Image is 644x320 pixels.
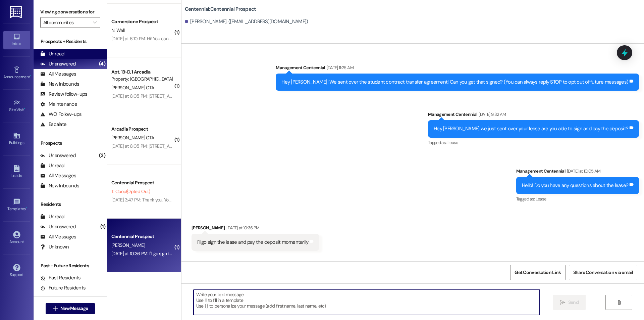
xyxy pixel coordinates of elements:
[477,111,506,118] div: [DATE] 9:32 AM
[516,194,639,204] div: Tagged as:
[97,150,107,161] div: (3)
[565,168,600,175] div: [DATE] at 10:05 AM
[111,197,442,203] div: [DATE] 3:47 PM: Thank you. You will no longer receive texts from this thread. Please reply with '...
[40,111,82,118] div: WO Follow-ups
[111,242,145,248] span: [PERSON_NAME]
[40,60,76,67] div: Unanswered
[40,101,77,108] div: Maintenance
[510,265,565,280] button: Get Conversation Link
[40,213,64,220] div: Unread
[10,6,23,18] img: ResiDesk Logo
[40,91,87,98] div: Review follow-ups
[111,18,173,25] div: Cornerstone Prospect
[516,168,639,177] div: Management Centennial
[111,36,248,42] div: [DATE] at 6:10 PM: Hi! You can send it to 593 E 100 N, Provo UT 84606
[225,224,259,231] div: [DATE] at 10:36 PM
[3,196,30,214] a: Templates •
[40,172,76,179] div: All Messages
[434,125,628,132] div: Hey [PERSON_NAME] we just sent over your lease are you able to sign and pay the deposit?
[46,303,95,314] button: New Message
[447,140,458,145] span: Lease
[111,76,173,83] div: Property: [GEOGRAPHIC_DATA]
[522,182,628,189] div: Hello! Do you have any questions about the lease?
[40,243,69,250] div: Unknown
[34,262,107,269] div: Past + Future Residents
[24,106,25,111] span: •
[40,182,79,189] div: New Inbounds
[276,64,639,74] div: Management Centennial
[560,300,565,305] i: 
[515,269,561,276] span: Get Conversation Link
[325,64,354,71] div: [DATE] 11:25 AM
[111,85,154,91] span: [PERSON_NAME] CTA
[40,162,64,169] div: Unread
[3,97,30,115] a: Site Visit •
[568,299,579,306] span: Send
[192,224,319,234] div: [PERSON_NAME]
[30,74,31,78] span: •
[111,188,150,194] span: T. Coop (Opted Out)
[111,93,220,99] div: [DATE] at 6:05 PM: [STREET_ADDRESS][PERSON_NAME]
[40,152,76,159] div: Unanswered
[26,205,27,210] span: •
[40,81,79,88] div: New Inbounds
[569,265,637,280] button: Share Conversation via email
[3,31,30,49] a: Inbox
[185,6,256,13] b: Centennial: Centennial Prospect
[111,143,220,149] div: [DATE] at 6:05 PM: [STREET_ADDRESS][PERSON_NAME]
[43,17,90,28] input: All communities
[34,38,107,45] div: Prospects + Residents
[536,196,546,202] span: Lease
[40,71,76,78] div: All Messages
[281,79,628,86] div: Hey [PERSON_NAME]! We sent over the student contract transfer agreement! Can you get that signed?...
[34,201,107,208] div: Residents
[34,140,107,147] div: Prospects
[40,223,76,230] div: Unanswered
[428,138,639,147] div: Tagged as:
[97,59,107,69] div: (4)
[60,305,88,312] span: New Message
[40,233,76,240] div: All Messages
[3,262,30,280] a: Support
[40,7,100,17] label: Viewing conversations for
[40,121,66,128] div: Escalate
[185,18,308,25] div: [PERSON_NAME]. ([EMAIL_ADDRESS][DOMAIN_NAME])
[616,300,622,305] i: 
[3,130,30,148] a: Buildings
[428,111,639,120] div: Management Centennial
[3,229,30,247] a: Account
[111,250,252,257] div: [DATE] at 10:36 PM: I'll go sign the lease and pay the deposit momentarily
[197,239,309,246] div: I'll go sign the lease and pay the deposit momentarily
[53,306,58,311] i: 
[3,163,30,181] a: Leads
[40,274,81,281] div: Past Residents
[573,269,633,276] span: Share Conversation via email
[111,126,173,133] div: Arcadia Prospect
[93,20,97,25] i: 
[111,27,124,33] span: N. Wall
[40,50,64,57] div: Unread
[99,222,107,232] div: (1)
[111,135,154,141] span: [PERSON_NAME] CTA
[111,179,173,186] div: Centennial Prospect
[111,233,173,240] div: Centennial Prospect
[40,284,86,291] div: Future Residents
[111,68,173,76] div: Apt. 13~D, 1 Arcadia
[553,295,586,310] button: Send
